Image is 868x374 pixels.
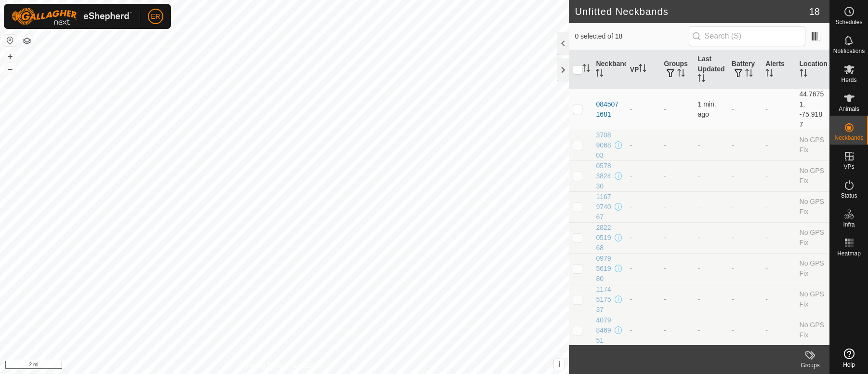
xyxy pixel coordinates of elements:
[630,295,632,303] app-display-virtual-paddock-transition: -
[762,89,795,130] td: -
[796,89,829,130] td: 44.76751, -75.9187
[596,130,612,160] div: 3708906803
[630,326,632,334] app-display-virtual-paddock-transition: -
[728,253,762,284] td: -
[796,222,829,253] td: No GPS Fix
[839,106,859,112] span: Animals
[796,160,829,191] td: No GPS Fix
[596,99,622,120] div: 0845071681
[800,70,807,78] p-sorticon: Activate to sort
[796,253,829,284] td: No GPS Fix
[660,253,694,284] td: -
[762,130,795,160] td: -
[745,70,753,78] p-sorticon: Activate to sort
[796,315,829,346] td: No GPS Fix
[728,89,762,130] td: -
[694,50,727,89] th: Last Updated
[660,222,694,253] td: -
[660,160,694,191] td: -
[630,234,632,241] app-display-virtual-paddock-transition: -
[791,361,829,370] div: Groups
[728,130,762,160] td: -
[765,70,773,78] p-sorticon: Activate to sort
[596,161,612,191] div: 0578382430
[554,359,565,370] button: i
[689,26,805,46] input: Search (S)
[697,76,705,83] p-sorticon: Activate to sort
[660,50,694,89] th: Groups
[4,35,16,46] button: Reset Map
[626,50,660,89] th: VP
[843,164,854,170] span: VPs
[697,234,700,241] span: -
[697,141,700,149] span: -
[697,100,716,118] span: Aug 27, 2025, 4:20 PM
[796,50,829,89] th: Location
[697,203,700,211] span: -
[796,284,829,315] td: No GPS Fix
[833,48,865,54] span: Notifications
[809,4,820,19] span: 18
[21,35,33,47] button: Map Layers
[596,223,612,253] div: 2822051968
[151,12,160,22] span: ER
[841,77,856,83] span: Herds
[796,191,829,222] td: No GPS Fix
[660,191,694,222] td: -
[841,193,857,199] span: Status
[843,362,855,368] span: Help
[762,284,795,315] td: -
[630,265,632,272] app-display-virtual-paddock-transition: -
[294,361,322,370] a: Contact Us
[630,105,632,113] app-display-virtual-paddock-transition: -
[660,130,694,160] td: -
[582,66,590,73] p-sorticon: Activate to sort
[728,284,762,315] td: -
[697,172,700,180] span: -
[247,361,283,370] a: Privacy Policy
[837,251,861,256] span: Heatmap
[762,160,795,191] td: -
[660,315,694,346] td: -
[728,50,762,89] th: Battery
[762,50,795,89] th: Alerts
[558,360,560,368] span: i
[830,345,868,372] a: Help
[639,66,646,73] p-sorticon: Activate to sort
[697,265,700,272] span: -
[762,222,795,253] td: -
[697,295,700,303] span: -
[630,203,632,211] app-display-virtual-paddock-transition: -
[728,160,762,191] td: -
[728,315,762,346] td: -
[12,8,132,25] img: Gallagher Logo
[660,284,694,315] td: -
[596,315,612,346] div: 4079846951
[596,70,604,78] p-sorticon: Activate to sort
[4,51,16,62] button: +
[630,172,632,180] app-display-virtual-paddock-transition: -
[762,253,795,284] td: -
[592,50,626,89] th: Neckband
[596,284,612,315] div: 1174517537
[630,141,632,149] app-display-virtual-paddock-transition: -
[575,6,809,17] h2: Unfitted Neckbands
[834,135,863,141] span: Neckbands
[4,63,16,75] button: –
[677,70,685,78] p-sorticon: Activate to sort
[596,192,612,222] div: 1167974067
[728,222,762,253] td: -
[660,89,694,130] td: -
[835,19,862,25] span: Schedules
[575,31,688,41] span: 0 selected of 18
[697,326,700,334] span: -
[728,191,762,222] td: -
[596,254,612,284] div: 0979561980
[762,315,795,346] td: -
[762,191,795,222] td: -
[843,222,855,227] span: Infra
[796,130,829,160] td: No GPS Fix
